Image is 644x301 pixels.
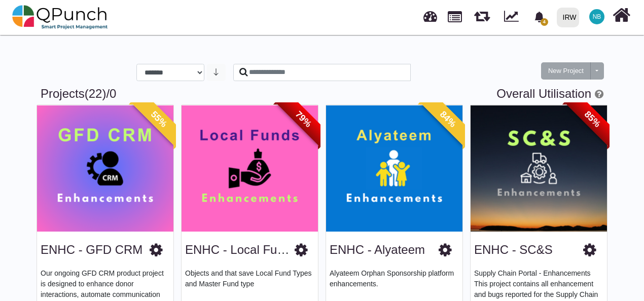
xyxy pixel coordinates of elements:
span: Unarchived [85,87,106,100]
a: ENHC - SC&S [474,243,553,256]
span: 55% [131,91,187,147]
span: Releases [474,5,490,22]
div: Notification [530,8,548,26]
h3: ENHC - Local Funds [185,243,295,257]
p: Objects and that save Local Fund Types and Master Fund type [185,268,314,298]
a: bell fill4 [528,1,553,32]
img: qpunch-sp.fa6292f.png [12,2,108,32]
button: arrow down [207,64,226,81]
a: ENHC - GFD CRM [41,243,142,256]
span: Nabiha Batool [589,9,604,24]
button: New Project [541,62,591,80]
span: 79% [275,91,332,147]
span: 85% [564,91,621,147]
div: IRW [563,9,577,26]
svg: bell fill [534,12,545,22]
span: Projects [448,7,462,22]
p: Our ongoing GFD CRM product project is designed to enhance donor interactions, automate communica... [41,268,170,298]
a: Help [591,87,603,100]
p: Alyateem Orphan Sponsorship platform enhancements. [330,268,459,298]
span: 84% [420,91,476,147]
div: Dynamic Report [499,1,528,34]
span: NB [593,14,601,20]
i: Home [613,6,630,25]
span: Dashboard [423,6,437,21]
p: Supply Chain Portal - Enhancements This project contains all enhancement and bugs reported for th... [474,268,603,298]
span: 4 [541,18,548,26]
h3: ENHC - GFD CRM [41,243,142,257]
a: ENHC - Local Funds [185,243,297,256]
a: ENHC - Alyateem [330,243,425,256]
a: IRW [552,1,583,34]
h3: ENHC - Alyateem [330,243,425,257]
a: Overall Utilisation [496,87,591,100]
a: NB [583,1,611,33]
span: Archived [110,87,116,100]
h3: ENHC - SC&S [474,243,553,257]
svg: arrow down [212,68,220,76]
h3: Projects / [41,87,603,101]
